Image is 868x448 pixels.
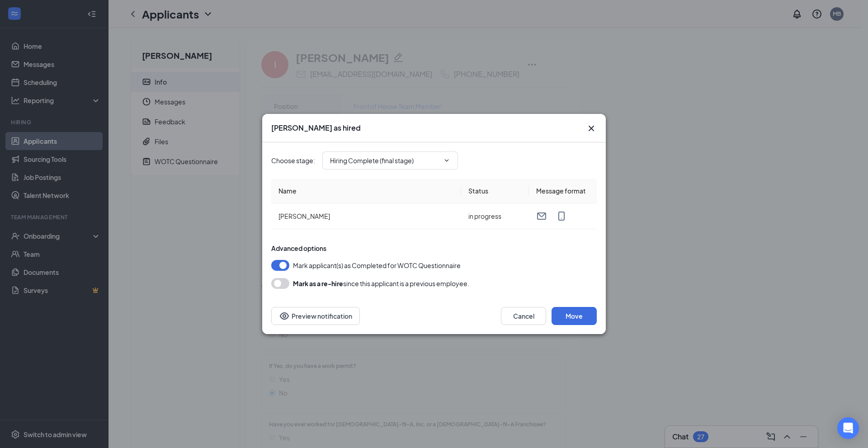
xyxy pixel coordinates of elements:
[536,211,547,222] svg: Email
[443,157,450,164] svg: ChevronDown
[271,244,597,253] div: Advanced options
[293,279,343,288] b: Mark as a re-hire
[501,307,546,325] button: Cancel
[271,307,360,325] button: Preview notificationEye
[586,123,597,134] svg: Cross
[271,156,315,165] span: Choose stage :
[461,203,529,229] td: in progress
[529,179,597,203] th: Message format
[271,179,461,203] th: Name
[586,123,597,134] button: Close
[279,311,290,321] svg: Eye
[278,212,330,220] span: [PERSON_NAME]
[461,179,529,203] th: Status
[552,307,597,325] button: Move
[293,278,469,289] div: since this applicant is a previous employee.
[556,211,567,222] svg: MobileSms
[271,123,361,133] h3: [PERSON_NAME] as hired
[293,260,461,271] span: Mark applicant(s) as Completed for WOTC Questionnaire
[837,417,859,439] div: Open Intercom Messenger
